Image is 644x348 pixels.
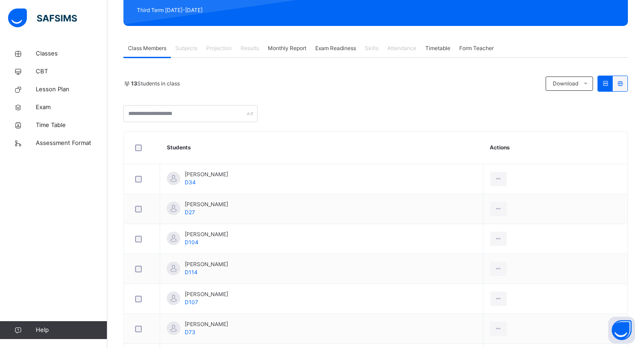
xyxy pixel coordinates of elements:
[608,317,635,344] button: Open asap
[185,299,198,306] span: D107
[185,209,195,216] span: D27
[185,179,196,186] span: D34
[185,260,228,268] span: [PERSON_NAME]
[185,230,228,238] span: [PERSON_NAME]
[185,329,195,335] span: D73
[459,44,494,52] span: Form Teacher
[185,170,228,178] span: [PERSON_NAME]
[206,44,232,52] span: Projection
[241,44,259,52] span: Results
[268,44,306,52] span: Monthly Report
[8,8,77,27] img: safsims
[131,80,180,88] span: Students in class
[387,44,416,52] span: Attendance
[175,44,197,52] span: Subjects
[185,290,228,298] span: [PERSON_NAME]
[553,80,578,88] span: Download
[36,121,107,130] span: Time Table
[185,269,198,276] span: D114
[36,103,107,112] span: Exam
[185,200,228,208] span: [PERSON_NAME]
[185,239,199,246] span: D104
[36,49,107,58] span: Classes
[36,139,107,148] span: Assessment Format
[36,326,107,335] span: Help
[131,80,137,87] b: 13
[365,44,378,52] span: Skills
[315,44,356,52] span: Exam Readiness
[36,67,107,76] span: CBT
[185,320,228,328] span: [PERSON_NAME]
[160,132,483,164] th: Students
[36,85,107,94] span: Lesson Plan
[425,44,450,52] span: Timetable
[483,132,627,164] th: Actions
[128,44,166,52] span: Class Members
